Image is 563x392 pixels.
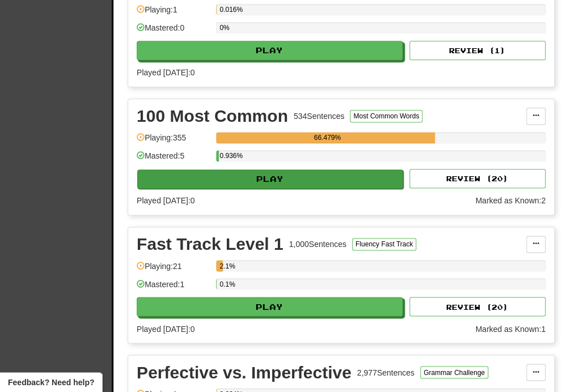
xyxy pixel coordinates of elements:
div: Mastered: 5 [137,150,210,169]
span: Open feedback widget [8,377,94,388]
div: Playing: 21 [137,260,210,279]
span: Played [DATE]: 0 [137,324,194,333]
button: Play [137,297,403,316]
span: Played [DATE]: 0 [137,196,194,205]
button: Play [137,169,403,189]
div: Playing: 1 [137,4,210,23]
button: Most Common Words [350,110,422,122]
button: Fluency Fast Track [352,238,416,250]
button: Play [137,41,403,60]
div: Mastered: 1 [137,278,210,297]
span: Played [DATE]: 0 [137,68,194,77]
button: Review (20) [409,297,545,316]
div: 66.479% [219,132,435,143]
div: Perfective vs. Imperfective [137,364,352,381]
div: 2.1% [219,260,223,271]
div: Marked as Known: 1 [475,323,545,334]
div: 100 Most Common [137,108,288,125]
div: Marked as Known: 2 [475,195,545,206]
button: Review (1) [409,41,545,60]
div: Fast Track Level 1 [137,236,283,253]
div: 2,977 Sentences [357,367,414,378]
div: Mastered: 0 [137,22,210,41]
button: Grammar Challenge [420,366,488,378]
button: Review (20) [409,169,545,188]
div: 1,000 Sentences [289,238,346,250]
div: 534 Sentences [294,110,345,122]
div: Playing: 355 [137,132,210,151]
